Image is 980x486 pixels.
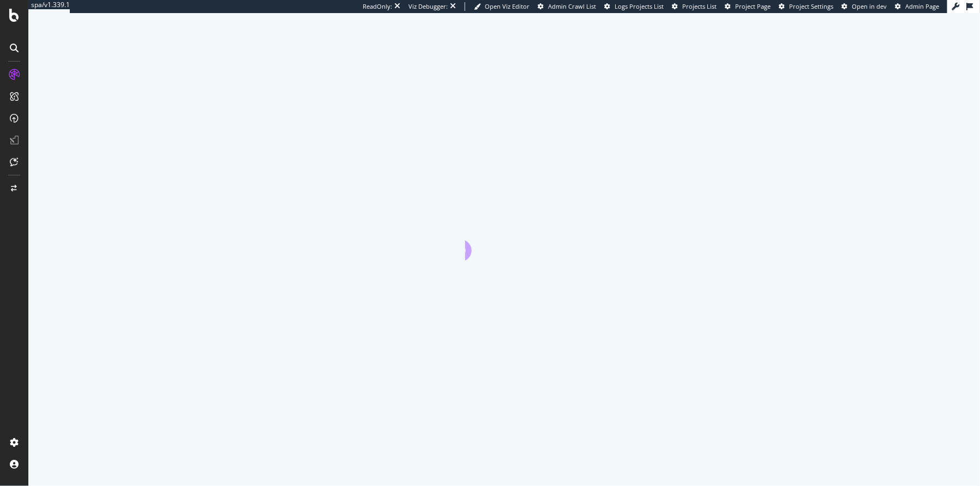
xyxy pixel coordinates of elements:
span: Logs Projects List [615,2,664,10]
span: Project Page [735,2,771,10]
span: Open in dev [852,2,887,10]
a: Project Settings [779,2,833,11]
span: Project Settings [789,2,833,10]
a: Open in dev [841,2,887,11]
span: Open Viz Editor [485,2,530,10]
span: Projects List [682,2,717,10]
div: animation [465,221,544,260]
a: Logs Projects List [604,2,664,11]
span: Admin Crawl List [548,2,596,10]
a: Open Viz Editor [474,2,530,11]
a: Admin Page [895,2,939,11]
div: Viz Debugger: [408,2,448,11]
a: Admin Crawl List [538,2,596,11]
a: Projects List [672,2,717,11]
a: Project Page [725,2,771,11]
div: ReadOnly: [363,2,392,11]
span: Admin Page [905,2,939,10]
